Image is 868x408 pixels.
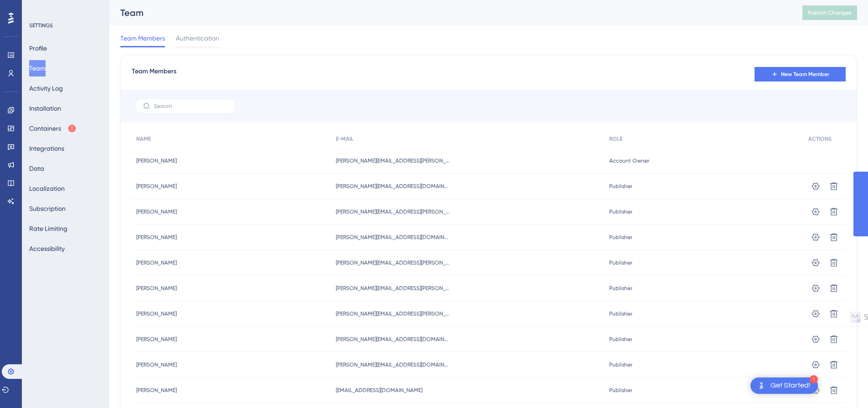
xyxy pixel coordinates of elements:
[609,208,632,215] span: Publisher
[336,259,450,266] span: [PERSON_NAME][EMAIL_ADDRESS][PERSON_NAME][DOMAIN_NAME]
[808,135,832,143] span: ACTIONS
[336,310,450,317] span: [PERSON_NAME][EMAIL_ADDRESS][PERSON_NAME][DOMAIN_NAME]
[808,9,852,16] span: Publish Changes
[176,33,219,44] span: Authentication
[136,336,177,343] span: [PERSON_NAME]
[136,387,177,394] span: [PERSON_NAME]
[29,22,103,29] div: SETTINGS
[609,310,632,317] span: Publisher
[136,361,177,368] span: [PERSON_NAME]
[336,157,450,164] span: [PERSON_NAME][EMAIL_ADDRESS][PERSON_NAME][DOMAIN_NAME]
[336,361,450,368] span: [PERSON_NAME][EMAIL_ADDRESS][DOMAIN_NAME]
[29,140,64,157] button: Integrations
[29,240,65,257] button: Accessibility
[781,71,829,78] span: New Team Member
[609,361,632,368] span: Publisher
[609,336,632,343] span: Publisher
[609,234,632,241] span: Publisher
[609,285,632,292] span: Publisher
[154,103,228,109] input: Search
[830,372,857,399] iframe: UserGuiding AI Assistant Launcher
[336,208,450,215] span: [PERSON_NAME][EMAIL_ADDRESS][PERSON_NAME][DOMAIN_NAME]
[336,234,450,241] span: [PERSON_NAME][EMAIL_ADDRESS][DOMAIN_NAME]
[29,100,61,117] button: Installation
[336,336,450,343] span: [PERSON_NAME][EMAIL_ADDRESS][DOMAIN_NAME]
[120,6,780,19] div: Team
[29,220,67,237] button: Rate Limiting
[136,157,177,164] span: [PERSON_NAME]
[136,310,177,317] span: [PERSON_NAME]
[755,67,846,82] button: New Team Member
[136,285,177,292] span: [PERSON_NAME]
[609,259,632,266] span: Publisher
[770,381,811,391] div: Get Started!
[136,183,177,190] span: [PERSON_NAME]
[29,120,77,137] button: Containers
[810,375,818,383] div: 1
[29,60,46,76] button: Team
[29,160,44,177] button: Data
[132,66,176,82] span: Team Members
[136,259,177,266] span: [PERSON_NAME]
[336,285,450,292] span: [PERSON_NAME][EMAIL_ADDRESS][PERSON_NAME][DOMAIN_NAME]
[29,200,66,217] button: Subscription
[336,135,354,143] span: E-MAIL
[756,380,767,391] img: launcher-image-alternative-text
[336,387,422,394] span: [EMAIL_ADDRESS][DOMAIN_NAME]
[29,80,63,97] button: Activity Log
[750,377,818,394] div: Open Get Started! checklist, remaining modules: 1
[609,387,632,394] span: Publisher
[120,33,165,44] span: Team Members
[336,183,450,190] span: [PERSON_NAME][EMAIL_ADDRESS][DOMAIN_NAME]
[136,208,177,215] span: [PERSON_NAME]
[136,135,151,143] span: NAME
[609,157,649,164] span: Account Owner
[609,135,622,143] span: ROLE
[609,183,632,190] span: Publisher
[29,40,47,56] button: Profile
[136,234,177,241] span: [PERSON_NAME]
[29,180,65,197] button: Localization
[802,5,857,20] button: Publish Changes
